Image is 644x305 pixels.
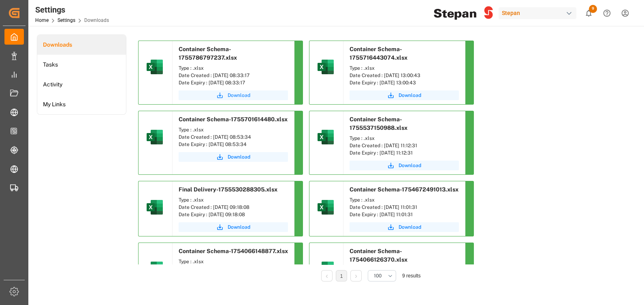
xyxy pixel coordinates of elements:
[350,79,459,86] div: Date Expiry : [DATE] 13:00:43
[179,79,288,86] div: Date Expiry : [DATE] 08:33:17
[145,127,164,147] img: microsoft-excel-2019--v1.png
[37,75,126,95] a: Activity
[399,223,421,231] span: Download
[350,149,459,157] div: Date Expiry : [DATE] 11:12:31
[37,35,126,55] a: Downloads
[145,259,164,279] img: microsoft-excel-2019--v1.png
[35,4,109,16] div: Settings
[179,186,277,193] span: Final Delivery-1755530288305.xlsx
[350,116,407,131] span: Container Schema-1755537150988.xlsx
[434,6,493,20] img: Stepan_Company_logo.svg.png_1713531530.png
[179,116,288,122] span: Container Schema-1755701614480.xlsx
[179,204,288,211] div: Date Created : [DATE] 09:18:08
[399,162,421,169] span: Download
[350,64,459,72] div: Type : .xlsx
[499,5,580,21] button: Stepan
[37,55,126,75] a: Tasks
[399,92,421,99] span: Download
[179,141,288,148] div: Date Expiry : [DATE] 08:53:34
[350,270,362,281] li: Next Page
[350,72,459,79] div: Date Created : [DATE] 13:00:43
[316,57,335,77] img: microsoft-excel-2019--v1.png
[145,57,164,77] img: microsoft-excel-2019--v1.png
[402,273,420,279] span: 9 results
[179,211,288,218] div: Date Expiry : [DATE] 09:18:08
[316,259,335,279] img: microsoft-excel-2019--v1.png
[179,152,288,162] button: Download
[179,196,288,204] div: Type : .xlsx
[179,133,288,141] div: Date Created : [DATE] 08:53:34
[228,153,250,161] span: Download
[589,5,597,13] span: 9
[350,211,459,218] div: Date Expiry : [DATE] 11:01:31
[179,258,288,265] div: Type : .xlsx
[228,92,250,99] span: Download
[350,204,459,211] div: Date Created : [DATE] 11:01:31
[179,248,288,254] span: Container Schema-1754066148877.xlsx
[499,7,576,19] div: Stepan
[35,17,49,23] a: Home
[350,135,459,142] div: Type : .xlsx
[58,17,75,23] a: Settings
[316,198,335,217] img: microsoft-excel-2019--v1.png
[179,126,288,133] div: Type : .xlsx
[37,95,126,114] a: My Links
[340,273,343,279] a: 1
[179,222,288,232] button: Download
[580,4,598,22] button: show 9 new notifications
[179,72,288,79] div: Date Created : [DATE] 08:33:17
[350,142,459,149] div: Date Created : [DATE] 11:12:31
[350,161,459,170] button: Download
[350,186,458,193] span: Container Schema-1754672491013.xlsx
[374,272,382,279] span: 100
[336,270,347,281] li: 1
[350,90,459,100] button: Download
[316,127,335,147] img: microsoft-excel-2019--v1.png
[145,198,164,217] img: microsoft-excel-2019--v1.png
[350,222,459,232] button: Download
[179,90,288,100] button: Download
[350,196,459,204] div: Type : .xlsx
[368,270,396,281] button: open menu
[350,248,407,263] span: Container Schema-1754066126370.xlsx
[598,4,616,22] button: Help Center
[228,223,250,231] span: Download
[321,270,333,281] li: Previous Page
[179,46,237,61] span: Container Schema-1755786797237.xlsx
[179,64,288,72] div: Type : .xlsx
[350,46,407,61] span: Container Schema-1755716443074.xlsx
